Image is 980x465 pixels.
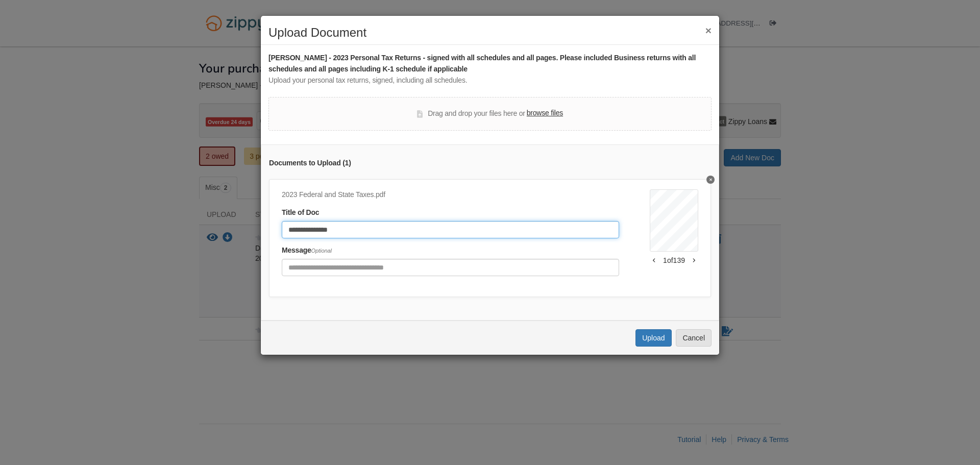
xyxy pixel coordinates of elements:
div: [PERSON_NAME] - 2023 Personal Tax Returns - signed with all schedules and all pages. Please inclu... [268,53,712,75]
label: Title of Doc [282,207,319,218]
h2: Upload Document [268,26,712,39]
label: Message [282,245,332,256]
button: Upload [635,329,671,347]
label: browse files [527,108,563,119]
div: 1 of 139 [650,255,698,265]
button: × [705,25,712,36]
div: Drag and drop your files here or [417,108,563,120]
span: Optional [311,248,332,254]
div: 2023 Federal and State Taxes.pdf [282,189,619,201]
button: Cancel [676,329,712,347]
div: Documents to Upload ( 1 ) [269,158,711,169]
input: Include any comments on this document [282,259,619,276]
div: Upload your personal tax returns, signed, including all schedules. [268,75,712,86]
button: Delete 2023 Tax Return [706,176,715,184]
input: Document Title [282,221,619,238]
